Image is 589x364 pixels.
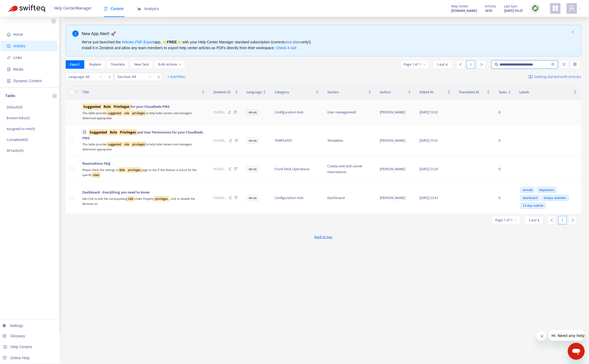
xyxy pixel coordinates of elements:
[270,100,323,125] td: Configuration Hub
[102,104,112,110] sqkw: Role
[168,74,186,80] span: + Add filter
[7,126,35,132] p: Assigned to me ( 0 )
[537,331,547,341] iframe: Close message
[82,39,569,51] div: We've just launched the app, ⭐ ⭐️ with your Help Center Manager standard subscription (current on...
[107,110,122,116] sqkw: suggested
[3,356,30,360] a: Online Help
[7,115,30,121] p: Broken links ( 0 )
[123,142,130,147] sqkw: role
[521,195,540,201] span: dashboard
[451,8,477,14] a: [DOMAIN_NAME]
[270,125,323,156] td: TEMPLATES
[104,7,124,11] span: Content
[376,125,415,156] td: [PERSON_NAME]
[13,56,22,60] span: Links
[82,189,150,195] span: Dashboard - Everything you need to know
[571,30,574,34] span: close
[131,110,146,116] sqkw: privileges
[571,30,574,34] button: close
[78,85,209,100] th: Title
[122,40,154,44] a: Articles PDF Export
[420,109,438,115] span: [DATE] 15:32
[494,182,515,214] td: 0
[167,40,177,44] b: FREE
[571,218,575,222] span: right
[107,142,122,147] sqkw: suggested
[7,148,24,153] p: All tasks ( 0 )
[164,73,190,81] button: + Add filter
[247,166,259,172] span: en-us
[82,89,200,95] span: Title
[376,182,415,214] td: [PERSON_NAME]
[467,60,475,69] div: 1
[82,129,203,141] span: and User Permissions for your Cloudbeds PMS
[376,100,415,125] td: [PERSON_NAME]
[275,89,314,95] span: Category
[376,156,415,182] td: [PERSON_NAME]
[13,67,23,71] span: Media
[7,67,11,71] span: file-image
[82,104,102,110] sqkw: Suggested
[119,129,137,135] sqkw: Privileges
[270,85,323,100] th: Category
[532,5,539,12] img: sync.dc5367851b00ba804db3.png
[113,104,131,110] sqkw: Privileges
[7,33,11,36] span: home
[551,62,555,67] span: close-circle
[109,129,118,135] sqkw: Role
[82,30,569,37] div: New App Alert! 🚀
[515,85,581,100] th: Labels
[134,62,149,67] span: New Task
[537,187,556,193] span: departures
[548,330,585,341] iframe: Message from company
[521,187,535,193] span: arrivals
[209,85,243,100] th: Zendesk ID
[213,138,227,144] span: 351446 ...
[66,60,84,69] button: Export
[82,160,110,167] span: Reservations FAQ
[529,75,533,79] img: image-link
[82,167,205,177] div: Please check the settings in page to see if this feature is active for the specific
[284,40,302,44] a: price plans
[213,166,226,172] span: 153263 ...
[323,182,376,214] td: Dashboard
[550,218,554,222] span: left
[106,74,113,80] span: close
[82,130,87,134] span: lock
[323,100,376,125] td: User management
[7,137,28,142] p: Completed ( 0 )
[213,195,226,201] span: 115000 ...
[82,104,170,110] span: for your Cloudbeds PMS
[485,3,496,9] span: Articles
[82,195,205,206] div: tab Click to edit the corresponding Under Property , click to disable the Revenue on
[13,32,23,36] span: Home
[179,63,181,66] span: down
[323,125,376,156] td: Templates
[323,85,376,100] th: Section
[155,74,162,80] span: close
[323,156,376,182] td: Create, edit and cancel reservations
[53,94,56,98] span: plus-circle
[242,85,270,100] th: Language
[3,4,38,8] span: Hi. Need any help?
[89,62,101,67] span: Replace
[247,195,259,201] span: en-us
[420,137,438,144] span: [DATE] 15:32
[247,109,259,115] span: en-us
[137,7,159,11] span: Analytics
[154,60,185,69] button: Bulk Actionsdown
[213,89,234,95] span: Zendesk ID
[455,85,494,100] th: Translated At
[111,62,125,67] span: Translate
[459,89,486,95] span: Translated At
[89,129,108,135] sqkw: Suggested
[13,79,42,83] span: Dynamic Content
[485,8,492,14] strong: 3670
[54,3,92,13] span: Help Center Manager
[127,196,134,201] sqkw: role
[7,104,23,110] p: Default ( 0 )
[82,110,205,121] div: This table provides to help hotel owners and managers determine appropriate
[7,44,11,48] span: account-book
[3,324,23,328] a: Settings
[82,141,205,152] div: This table provides to help hotel owners and managers determine appropriate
